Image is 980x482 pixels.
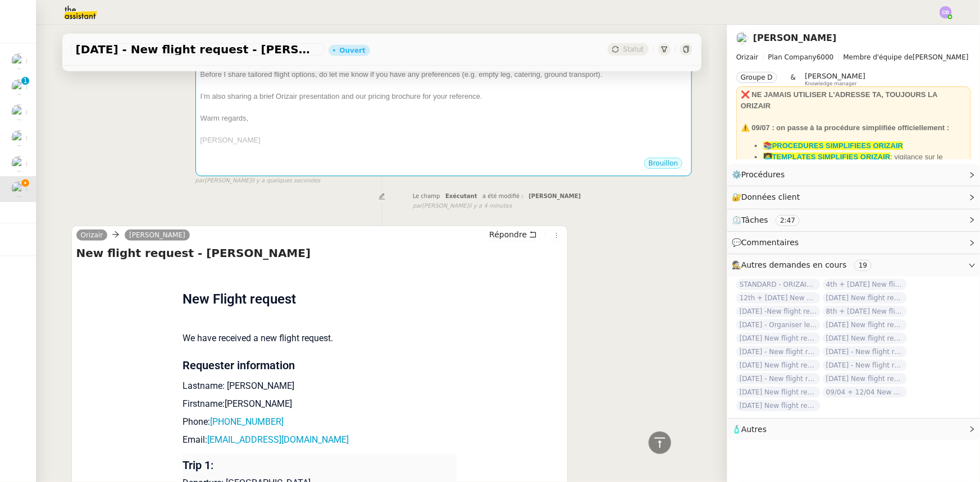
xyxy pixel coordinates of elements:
span: [PERSON_NAME] [736,52,971,63]
div: 💬Commentaires [727,232,980,254]
span: par [413,201,422,211]
span: Commentaires [741,238,799,247]
img: users%2F7nLfdXEOePNsgCtodsK58jnyGKv1%2Favatar%2FIMG_1682.jpeg [11,130,27,146]
div: ⚙️Procédures [727,164,980,186]
h1: New Flight request [183,289,457,309]
div: ⏲️Tâches 2:47 [727,209,980,231]
div: 🧴Autres [727,419,980,440]
span: il y a 4 minutes [468,201,512,211]
a: [PERSON_NAME] [125,230,190,240]
p: 1 [23,77,28,87]
span: [DATE] New flight request - [PERSON_NAME] [823,333,907,344]
span: 09/04 + 12/04 New flight request - [PERSON_NAME] [823,387,907,398]
span: I’m also sharing a brief Orizair presentation and our pricing brochure for your reference. [200,92,482,100]
span: Procédures [741,170,785,179]
img: users%2FW4OQjB9BRtYK2an7yusO0WsYLsD3%2Favatar%2F28027066-518b-424c-8476-65f2e549ac29 [11,156,27,172]
app-user-label: Knowledge manager [805,72,865,86]
span: [PERSON_NAME] [200,136,261,144]
span: ⏲️ [732,215,809,224]
span: par [195,176,205,186]
img: users%2FW4OQjB9BRtYK2an7yusO0WsYLsD3%2Favatar%2F28027066-518b-424c-8476-65f2e549ac29 [11,79,27,95]
a: Orizair [76,230,108,240]
small: [PERSON_NAME] [413,201,512,211]
span: [PERSON_NAME] [805,72,865,80]
a: [PERSON_NAME] [753,33,837,43]
span: Membre d'équipe de [844,53,913,61]
span: Tâches [741,215,768,224]
span: Before I share tailored flight options, do let me know if you have any preferences (e.g. empty le... [200,70,603,79]
strong: ❌ NE JAMAIS UTILISER L'ADRESSE TA, TOUJOURS LA ORIZAIR [741,90,937,110]
span: [DATE] New flight request - [PERSON_NAME] [736,400,821,411]
span: & [791,72,796,86]
span: Brouillon [649,159,678,167]
div: Ouvert [340,47,366,54]
span: Orizair [736,53,759,61]
a: 📚PROCEDURES SIMPLIFIEES ORIZAIR [763,141,903,150]
span: [DATE] New flight request - [PERSON_NAME] [823,292,907,304]
span: [DATE] New flight request - [PERSON_NAME] [823,373,907,384]
span: [DATE] - New flight request - [PERSON_NAME] [76,44,320,55]
p: Firstname:[PERSON_NAME] [183,397,457,411]
p: Trip 1: [183,458,457,472]
p: Requester information [183,359,457,372]
span: 💬 [732,238,804,247]
small: [PERSON_NAME] [195,176,321,186]
span: Le champ [413,193,440,199]
span: [PERSON_NAME] [528,193,581,199]
p: We have received a new flight request. [183,332,457,345]
span: STANDARD - ORIZAIR - août 2025 [736,279,821,290]
span: [DATE] - Organiser le vol de [PERSON_NAME] [736,319,821,330]
a: [PHONE_NUMBER] [210,416,284,427]
span: 12th + [DATE] New flight request - [PERSON_NAME] [736,292,821,304]
p: Email: [183,433,457,447]
span: [DATE] -New flight request - [PERSON_NAME] [736,306,821,317]
img: users%2FW4OQjB9BRtYK2an7yusO0WsYLsD3%2Favatar%2F28027066-518b-424c-8476-65f2e549ac29 [11,104,27,120]
p: Lastname: [PERSON_NAME] [183,379,457,393]
span: Répondre [489,229,527,240]
span: 🕵️ [732,260,876,269]
span: Autres demandes en cours [741,260,847,269]
span: [DATE] - New flight request - [PERSON_NAME] [736,346,821,357]
span: [DATE] - New flight request - [PERSON_NAME] [823,346,907,357]
span: Exécutant [445,193,477,199]
span: il y a quelques secondes [251,176,320,186]
img: users%2FC9SBsJ0duuaSgpQFj5LgoEX8n0o2%2Favatar%2Fec9d51b8-9413-4189-adfb-7be4d8c96a3c [736,32,749,44]
h4: New flight request - [PERSON_NAME] [76,245,563,261]
nz-badge-sup: 1 [21,77,29,85]
p: Phone: [183,415,457,429]
span: Données client [741,192,800,201]
div: 🔐Données client [727,186,980,208]
li: : vigilance sur le dashboard utiliser uniquement les templates avec ✈️Orizair pour éviter les con... [763,152,967,185]
span: [DATE] - New flight request - [PERSON_NAME] [823,360,907,371]
span: 6000 [817,53,834,61]
span: Statut [623,45,644,53]
nz-tag: Groupe D [736,72,777,83]
span: 4th + [DATE] New flight request - [PERSON_NAME] [823,279,907,290]
span: a été modifié : [482,193,523,199]
img: users%2FC9SBsJ0duuaSgpQFj5LgoEX8n0o2%2Favatar%2Fec9d51b8-9413-4189-adfb-7be4d8c96a3c [11,181,27,197]
button: Répondre [485,228,541,241]
span: [DATE] New flight request - [PERSON_NAME] [736,333,821,344]
span: ⚙️ [732,168,790,181]
a: [EMAIL_ADDRESS][DOMAIN_NAME] [207,434,349,445]
span: [DATE] New flight request - [PERSON_NAME] [736,360,821,371]
span: Autres [741,425,767,434]
strong: ⚠️ 09/07 : on passe à la procédure simplifiée officiellement : [741,123,949,132]
span: Warm regards, [200,114,248,122]
span: 🔐 [732,191,805,204]
span: 🧴 [732,425,767,434]
span: Knowledge manager [805,81,857,87]
nz-tag: 19 [854,260,872,271]
img: svg [940,6,952,19]
div: 🕵️Autres demandes en cours 19 [727,254,980,276]
span: 8th + [DATE] New flight request - [PERSON_NAME] [823,306,907,317]
a: 👩‍💻TEMPLATES SIMPLIFIES ORIZAIR [763,153,891,161]
span: [DATE] New flight request - [PERSON_NAME] [823,319,907,330]
img: users%2FyAaYa0thh1TqqME0LKuif5ROJi43%2Favatar%2F3a825d04-53b1-4b39-9daa-af456df7ce53 [11,53,27,69]
span: [DATE] - New flight request - [PERSON_NAME] [736,373,821,384]
nz-tag: 2:47 [776,215,800,226]
span: [DATE] New flight request - [PERSON_NAME] [736,387,821,398]
span: Plan Company [768,53,817,61]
